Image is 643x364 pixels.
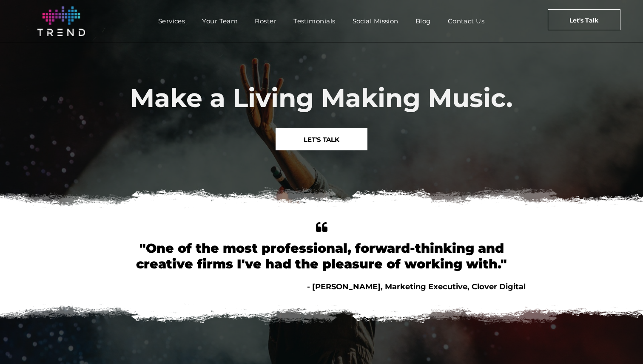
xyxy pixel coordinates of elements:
span: Make a Living Making Music. [130,82,513,113]
a: Social Mission [344,15,407,27]
font: "One of the most professional, forward-thinking and creative firms I've had the pleasure of worki... [136,240,507,272]
a: Contact Us [439,15,493,27]
a: LET'S TALK [276,128,367,150]
a: Roster [246,15,285,27]
span: LET'S TALK [304,129,339,150]
a: Testimonials [285,15,344,27]
a: Your Team [193,15,246,27]
span: - [PERSON_NAME], Marketing Executive, Clover Digital [307,282,526,291]
a: Services [150,15,194,27]
img: logo [37,6,85,36]
span: Let's Talk [569,10,598,31]
a: Blog [407,15,439,27]
a: Let's Talk [548,9,620,30]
